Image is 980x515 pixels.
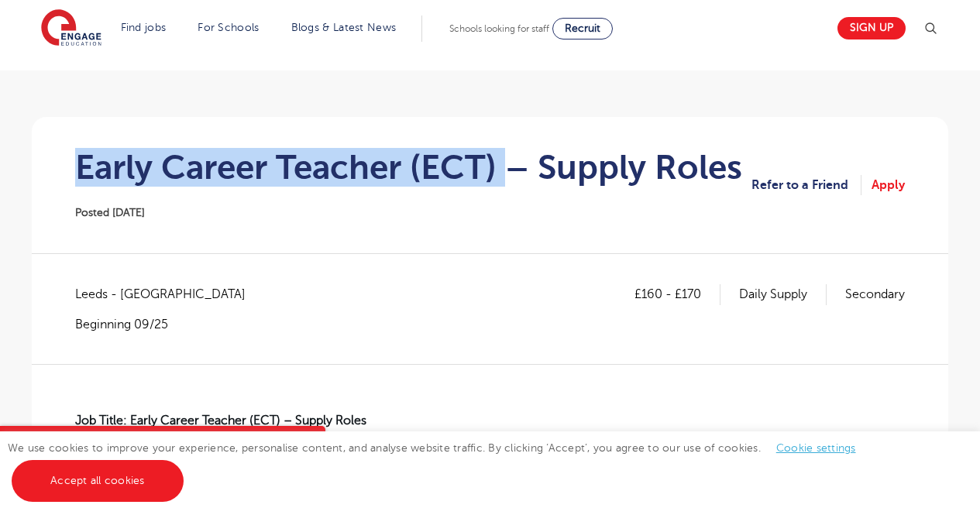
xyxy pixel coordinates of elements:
p: Beginning 09/25 [75,316,261,333]
a: Accept all cookies [12,460,184,502]
p: Secondary [845,284,905,304]
strong: Job Title: Early Career Teacher (ECT) – Supply Roles [75,414,366,427]
span: Leeds - [GEOGRAPHIC_DATA] [75,284,261,304]
a: For Schools [198,22,259,33]
span: Posted [DATE] [75,207,145,218]
img: Engage Education [41,9,101,48]
a: Recruit [552,18,613,39]
a: Blogs & Latest News [291,22,397,33]
button: Close [294,426,325,457]
a: Cookie settings [776,442,856,454]
a: Apply [872,175,905,195]
a: Refer to a Friend [751,175,861,195]
p: £160 - £170 [634,284,720,304]
h1: Early Career Teacher (ECT) – Supply Roles [75,148,742,187]
span: Schools looking for staff [449,23,549,34]
p: Daily Supply [739,284,827,304]
span: Recruit [565,22,600,34]
a: Find jobs [121,22,167,33]
span: We use cookies to improve your experience, personalise content, and analyse website traffic. By c... [8,442,872,486]
a: Sign up [837,17,906,39]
